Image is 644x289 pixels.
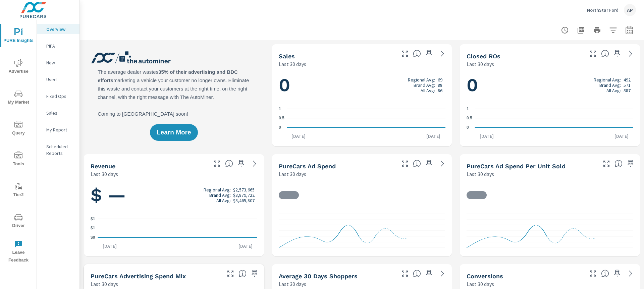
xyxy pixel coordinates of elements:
p: Regional Avg: [204,187,231,192]
span: Tools [2,152,35,168]
p: [DATE] [422,133,445,139]
p: Used [46,76,74,83]
text: $1 [91,217,95,221]
button: Make Fullscreen [399,158,410,169]
div: Fixed Ops [37,91,79,101]
p: All Avg: [421,88,435,93]
p: Last 30 days [279,280,306,288]
p: Brand Avg: [414,82,435,88]
div: My Report [37,125,79,135]
button: Make Fullscreen [588,268,598,279]
p: Last 30 days [279,170,306,178]
text: 1 [467,107,469,111]
span: Save this to your personalized report [612,48,623,59]
text: 0 [279,125,281,130]
button: Make Fullscreen [212,158,222,169]
p: NorthStar Ford [587,7,619,13]
text: 1 [279,107,281,111]
h5: Sales [279,53,295,60]
div: Used [37,74,79,84]
p: [DATE] [98,243,121,249]
p: 571 [624,82,631,88]
p: Brand Avg: [599,82,621,88]
a: See more details in report [437,48,448,59]
p: 587 [624,88,631,93]
button: Make Fullscreen [601,158,612,169]
p: 88 [438,82,442,88]
text: $1 [91,226,95,231]
a: See more details in report [625,48,636,59]
div: PIPA [37,41,79,51]
h5: PureCars Ad Spend [279,163,336,170]
p: Last 30 days [279,60,306,68]
a: See more details in report [437,268,448,279]
p: Last 30 days [467,280,494,288]
p: 69 [438,77,442,82]
span: Save this to your personalized report [424,158,434,169]
p: Brand Avg: [209,192,231,198]
div: AP [624,4,636,16]
h5: Revenue [91,163,115,170]
p: New [46,59,74,66]
span: Query [2,121,35,137]
text: $0 [91,235,95,240]
button: "Export Report to PDF" [574,23,588,37]
p: 492 [624,77,631,82]
div: Sales [37,108,79,118]
h5: Closed ROs [467,53,500,60]
p: Last 30 days [91,170,118,178]
text: 0 [467,125,469,130]
span: Save this to your personalized report [424,48,434,59]
p: Regional Avg: [594,77,621,82]
p: [DATE] [610,133,633,139]
div: Scheduled Reports [37,141,79,158]
button: Apply Filters [606,23,620,37]
h1: $ — [91,184,257,207]
p: $3,465,807 [233,198,255,203]
span: Learn More [157,129,191,135]
p: Last 30 days [467,170,494,178]
button: Select Date Range [623,23,636,37]
h5: PureCars Ad Spend Per Unit Sold [467,163,566,170]
p: Last 30 days [467,60,494,68]
h5: PureCars Advertising Spend Mix [91,273,186,280]
p: [DATE] [234,243,257,249]
span: My Market [2,90,35,106]
span: Number of vehicles sold by the dealership over the selected date range. [Source: This data is sou... [413,50,421,58]
p: [DATE] [287,133,310,139]
p: Last 30 days [91,280,118,288]
div: Overview [37,24,79,34]
span: Save this to your personalized report [249,268,260,279]
span: Leave Feedback [2,240,35,264]
button: Make Fullscreen [588,48,598,59]
a: See more details in report [625,268,636,279]
span: This table looks at how you compare to the amount of budget you spend per channel as opposed to y... [238,270,247,278]
p: My Report [46,126,74,133]
span: A rolling 30 day total of daily Shoppers on the dealership website, averaged over the selected da... [413,270,421,278]
h1: 0 [279,74,445,97]
a: See more details in report [249,158,260,169]
div: nav menu [0,20,37,267]
button: Learn More [150,124,198,141]
span: Save this to your personalized report [424,268,434,279]
button: Make Fullscreen [399,268,410,279]
span: Total sales revenue over the selected date range. [Source: This data is sourced from the dealer’s... [225,160,233,168]
span: Advertise [2,59,35,75]
text: 0.5 [467,116,472,121]
text: 0.5 [279,116,284,121]
p: Regional Avg: [408,77,435,82]
p: [DATE] [475,133,498,139]
span: Save this to your personalized report [625,158,636,169]
span: Average cost of advertising per each vehicle sold at the dealer over the selected date range. The... [614,160,623,168]
span: PURE Insights [2,28,35,45]
h5: Average 30 Days Shoppers [279,273,358,280]
a: See more details in report [437,158,448,169]
p: Scheduled Reports [46,143,74,157]
div: New [37,58,79,68]
button: Print Report [590,23,604,37]
p: $2,573,665 [233,187,255,192]
span: The number of dealer-specified goals completed by a visitor. [Source: This data is provided by th... [601,270,609,278]
p: $3,879,722 [233,192,255,198]
span: Driver [2,213,35,230]
span: Save this to your personalized report [612,268,623,279]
